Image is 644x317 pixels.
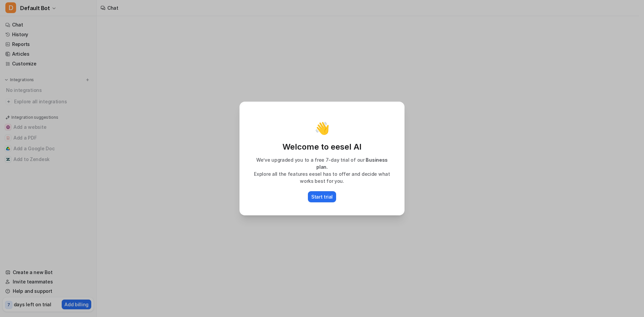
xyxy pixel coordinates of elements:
p: Start trial [311,193,333,200]
p: We’ve upgraded you to a free 7-day trial of our [247,156,397,170]
p: Welcome to eesel AI [247,142,397,152]
button: Start trial [308,191,336,202]
p: Explore all the features eesel has to offer and decide what works best for you. [247,170,397,184]
p: 👋 [315,121,330,135]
